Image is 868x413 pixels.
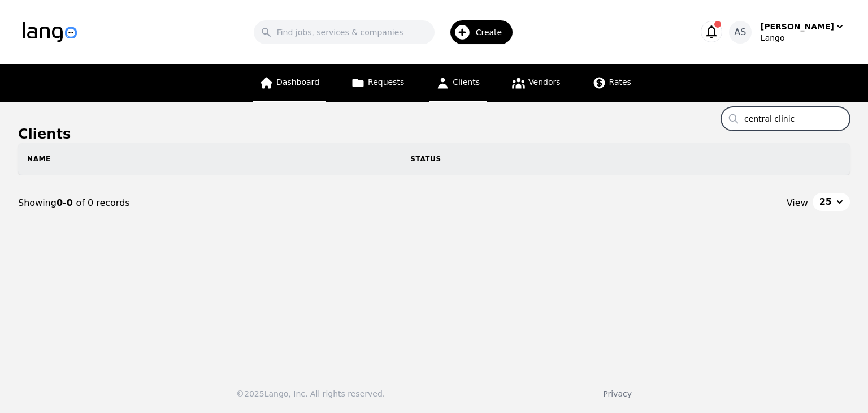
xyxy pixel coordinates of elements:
[368,78,404,87] span: Requests
[761,32,845,44] div: Lango
[18,196,434,210] div: Showing of 0 records
[505,64,567,102] a: Vendors
[761,21,834,32] div: [PERSON_NAME]
[18,143,401,175] th: Name
[344,64,411,102] a: Requests
[23,22,77,42] img: Logo
[528,78,560,87] span: Vendors
[609,78,631,87] span: Rates
[254,20,435,44] input: Find jobs, services & companies
[435,16,520,49] button: Create
[253,64,326,102] a: Dashboard
[729,21,845,44] button: AS[PERSON_NAME]Lango
[276,78,319,87] span: Dashboard
[603,389,632,398] a: Privacy
[18,175,850,231] nav: Page navigation
[585,64,638,102] a: Rates
[819,195,832,209] span: 25
[721,107,850,131] input: Search
[57,197,76,208] span: 0-0
[429,64,487,102] a: Clients
[787,196,808,210] span: View
[236,388,385,399] div: © 2025 Lango, Inc. All rights reserved.
[734,25,746,39] span: AS
[401,143,850,175] th: Status
[813,193,850,211] button: 25
[453,78,480,87] span: Clients
[476,27,510,38] span: Create
[18,125,850,143] h1: Clients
